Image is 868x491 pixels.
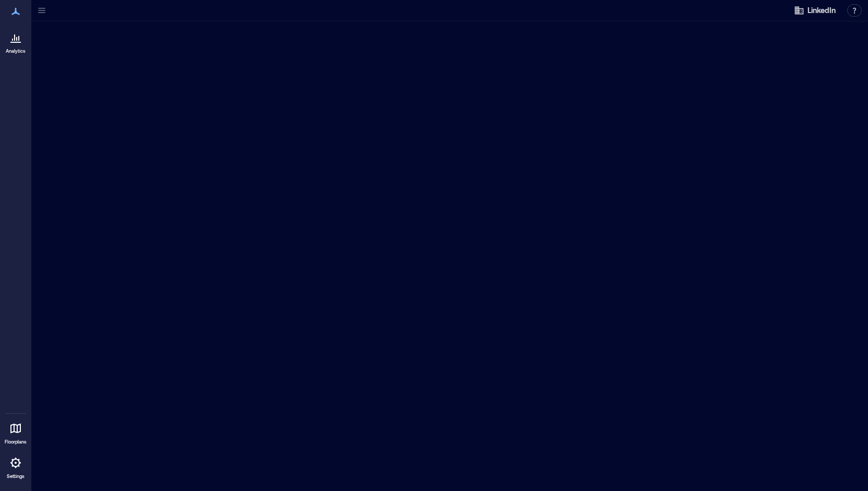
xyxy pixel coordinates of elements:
span: LinkedIn [807,5,836,16]
p: Settings [7,473,25,480]
a: Floorplans [2,416,30,448]
p: Analytics [6,48,26,54]
p: Floorplans [5,439,27,445]
a: Settings [3,450,28,483]
button: LinkedIn [791,2,839,19]
a: Analytics [3,25,29,57]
